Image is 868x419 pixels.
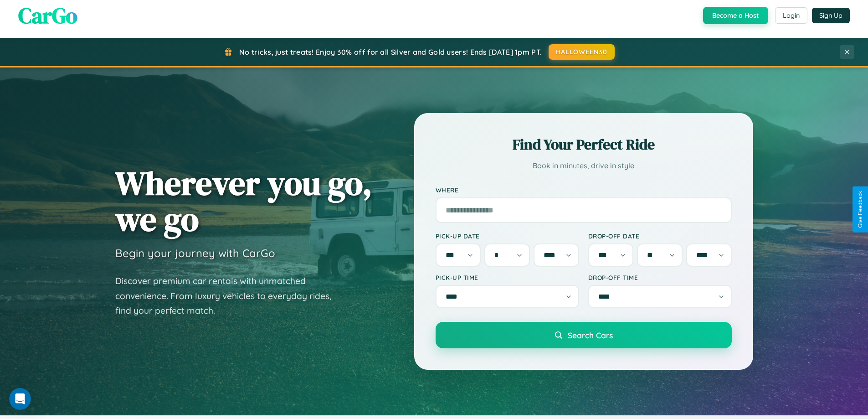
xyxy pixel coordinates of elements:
p: Discover premium car rentals with unmatched convenience. From luxury vehicles to everyday rides, ... [115,274,343,318]
h1: Wherever you go, we go [115,165,372,237]
h3: Begin your journey with CarGo [115,246,275,260]
button: HALLOWEEN30 [549,44,615,60]
div: Give Feedback [857,191,863,228]
label: Pick-up Time [436,274,579,281]
label: Pick-up Date [436,232,579,240]
label: Drop-off Time [588,274,732,281]
button: Sign Up [812,8,850,23]
button: Become a Host [703,7,768,24]
iframe: Intercom live chat [9,388,31,410]
span: No tricks, just treats! Enjoy 30% off for all Silver and Gold users! Ends [DATE] 1pm PT. [239,47,542,57]
button: Login [775,7,807,24]
span: CarGo [18,0,77,31]
label: Drop-off Date [588,232,732,240]
p: Book in minutes, drive in style [436,159,732,172]
label: Where [436,186,732,194]
h2: Find Your Perfect Ride [436,134,732,155]
span: Search Cars [568,330,613,340]
button: Search Cars [436,322,732,348]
